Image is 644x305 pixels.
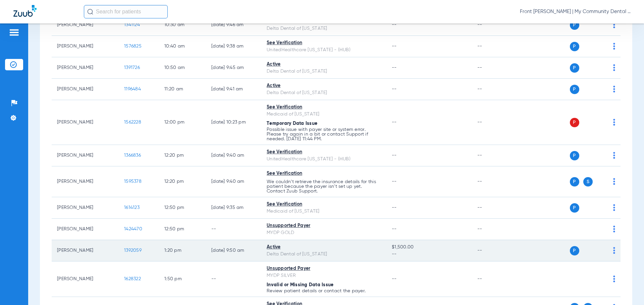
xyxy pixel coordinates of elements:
[472,36,517,57] td: --
[472,219,517,240] td: --
[392,22,397,27] span: --
[267,244,381,251] div: Active
[267,25,381,32] div: Delta Dental of [US_STATE]
[267,111,381,118] div: Medicaid of [US_STATE]
[613,178,615,185] img: group-dot-blue.svg
[267,61,381,68] div: Active
[52,100,119,145] td: [PERSON_NAME]
[570,85,579,94] span: P
[472,166,517,197] td: --
[52,240,119,261] td: [PERSON_NAME]
[472,57,517,79] td: --
[570,177,579,186] span: P
[87,9,93,15] img: Search Icon
[159,14,206,36] td: 10:30 AM
[570,151,579,160] span: P
[392,65,397,70] span: --
[124,65,140,70] span: 1391726
[472,197,517,219] td: --
[613,204,615,211] img: group-dot-blue.svg
[159,36,206,57] td: 10:40 AM
[159,57,206,79] td: 10:50 AM
[583,177,593,186] span: S
[206,219,261,240] td: --
[267,68,381,75] div: Delta Dental of [US_STATE]
[206,79,261,100] td: [DATE] 9:41 AM
[392,179,397,184] span: --
[159,261,206,297] td: 1:50 PM
[206,14,261,36] td: [DATE] 9:46 AM
[392,87,397,91] span: --
[206,261,261,297] td: --
[206,197,261,219] td: [DATE] 9:35 AM
[472,145,517,166] td: --
[52,219,119,240] td: [PERSON_NAME]
[267,283,333,287] span: Invalid or Missing Data Issue
[159,240,206,261] td: 1:20 PM
[267,229,381,236] div: MYDP GOLD
[206,36,261,57] td: [DATE] 9:38 AM
[159,219,206,240] td: 12:50 PM
[159,197,206,219] td: 12:50 PM
[124,277,141,281] span: 1628322
[392,205,397,210] span: --
[472,261,517,297] td: --
[206,57,261,79] td: [DATE] 9:45 AM
[206,240,261,261] td: [DATE] 9:50 AM
[392,251,466,258] span: --
[472,14,517,36] td: --
[267,251,381,258] div: Delta Dental of [US_STATE]
[206,100,261,145] td: [DATE] 10:23 PM
[124,120,141,125] span: 1562228
[124,179,142,184] span: 1595378
[159,166,206,197] td: 12:20 PM
[267,149,381,156] div: See Verification
[613,64,615,71] img: group-dot-blue.svg
[472,100,517,145] td: --
[267,82,381,89] div: Active
[52,79,119,100] td: [PERSON_NAME]
[124,153,141,158] span: 1366836
[124,22,140,27] span: 1341124
[267,121,317,126] span: Temporary Data Issue
[570,63,579,73] span: P
[52,57,119,79] td: [PERSON_NAME]
[52,166,119,197] td: [PERSON_NAME]
[206,166,261,197] td: [DATE] 9:40 AM
[124,205,140,210] span: 1614123
[267,156,381,163] div: UnitedHealthcare [US_STATE] - (HUB)
[267,89,381,96] div: Delta Dental of [US_STATE]
[159,79,206,100] td: 11:20 AM
[206,145,261,166] td: [DATE] 9:40 AM
[124,227,142,231] span: 1424470
[392,277,397,281] span: --
[610,273,644,305] div: Chat Widget
[613,152,615,159] img: group-dot-blue.svg
[124,44,142,49] span: 1576825
[267,222,381,229] div: Unsupported Payer
[472,79,517,100] td: --
[570,42,579,51] span: P
[570,20,579,30] span: P
[613,21,615,28] img: group-dot-blue.svg
[13,5,37,17] img: Zuub Logo
[267,179,381,194] p: We couldn’t retrieve the insurance details for this patient because the payer isn’t set up yet. C...
[267,208,381,215] div: Medicaid of [US_STATE]
[472,240,517,261] td: --
[52,145,119,166] td: [PERSON_NAME]
[267,289,381,293] p: Review patient details or contact the payer.
[392,153,397,158] span: --
[267,40,381,47] div: See Verification
[267,265,381,272] div: Unsupported Payer
[267,104,381,111] div: See Verification
[613,226,615,232] img: group-dot-blue.svg
[613,86,615,92] img: group-dot-blue.svg
[570,203,579,213] span: P
[392,120,397,125] span: --
[570,118,579,127] span: P
[613,119,615,126] img: group-dot-blue.svg
[392,44,397,49] span: --
[392,244,466,251] span: $1,500.00
[267,127,381,141] p: Possible issue with payer site or system error. Please try again in a bit or contact Support if n...
[159,145,206,166] td: 12:20 PM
